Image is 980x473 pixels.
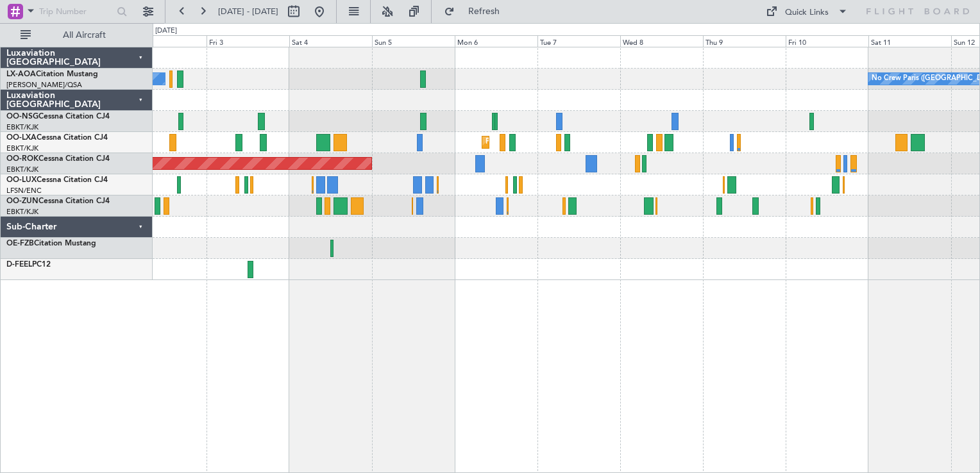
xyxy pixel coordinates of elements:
[218,6,278,17] span: [DATE] - [DATE]
[759,1,854,22] button: Quick Links
[6,165,38,174] a: EBKT/KJK
[6,80,82,90] a: [PERSON_NAME]/QSA
[6,155,110,163] a: OO-ROKCessna Citation CJ4
[6,122,38,132] a: EBKT/KJK
[868,35,951,47] div: Sat 11
[33,31,135,40] span: All Aircraft
[438,1,515,22] button: Refresh
[486,133,635,152] div: Planned Maint Kortrijk-[GEOGRAPHIC_DATA]
[786,35,868,47] div: Fri 10
[6,240,34,247] span: OE-FZB
[6,134,37,142] span: OO-LXA
[124,35,207,47] div: Thu 2
[6,144,38,153] a: EBKT/KJK
[207,35,289,47] div: Fri 3
[6,186,42,195] a: LFSN/ENC
[372,35,455,47] div: Sun 5
[6,71,36,78] span: LX-AOA
[39,2,113,21] input: Trip Number
[6,176,37,184] span: OO-LUX
[289,35,372,47] div: Sat 4
[6,240,96,247] a: OE-FZBCitation Mustang
[6,197,110,205] a: OO-ZUNCessna Citation CJ4
[6,207,38,217] a: EBKT/KJK
[155,26,177,37] div: [DATE]
[620,35,703,47] div: Wed 8
[6,261,32,269] span: D-FEEL
[6,176,108,184] a: OO-LUXCessna Citation CJ4
[6,134,108,142] a: OO-LXACessna Citation CJ4
[457,7,511,16] span: Refresh
[6,197,38,205] span: OO-ZUN
[6,155,38,163] span: OO-ROK
[537,35,620,47] div: Tue 7
[455,35,537,47] div: Mon 6
[6,71,98,78] a: LX-AOACitation Mustang
[6,113,110,120] a: OO-NSGCessna Citation CJ4
[703,35,786,47] div: Thu 9
[6,113,38,120] span: OO-NSG
[6,261,51,269] a: D-FEELPC12
[14,25,139,46] button: All Aircraft
[785,6,829,19] div: Quick Links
